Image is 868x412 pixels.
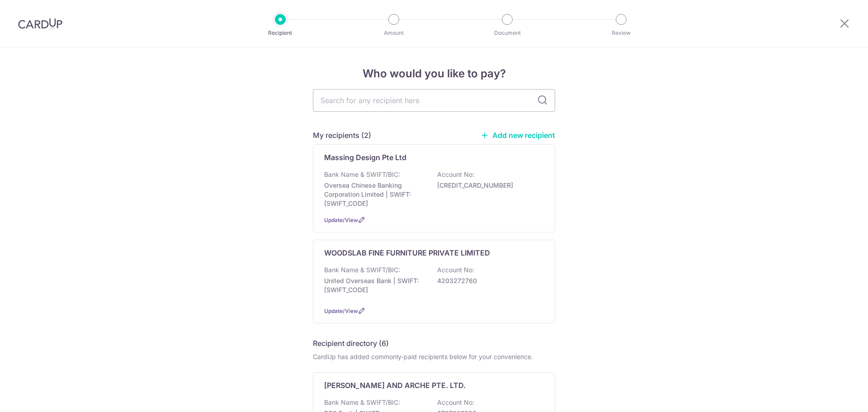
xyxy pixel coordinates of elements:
p: Recipient [247,28,314,38]
p: Massing Design Pte Ltd [324,152,406,163]
p: Bank Name & SWIFT/BIC: [324,265,400,275]
p: Account No: [437,398,474,407]
a: Add new recipient [481,131,555,140]
a: Update/View [324,308,358,314]
p: 4203272760 [437,276,538,285]
p: Oversea Chinese Banking Corporation Limited | SWIFT: [SWIFT_CODE] [324,181,425,208]
div: CardUp has added commonly-paid recipients below for your convenience. [313,352,555,361]
a: Update/View [324,217,358,223]
p: [CREDIT_CARD_NUMBER] [437,181,538,190]
p: [PERSON_NAME] AND ARCHE PTE. LTD. [324,380,466,391]
img: CardUp [18,18,62,29]
p: Review [588,28,655,38]
p: Account No: [437,265,474,275]
p: WOODSLAB FINE FURNITURE PRIVATE LIMITED [324,247,490,258]
p: United Overseas Bank | SWIFT: [SWIFT_CODE] [324,276,425,294]
p: Bank Name & SWIFT/BIC: [324,398,400,407]
p: Account No: [437,170,474,179]
h5: My recipients (2) [313,130,371,141]
p: Amount [360,28,427,38]
input: Search for any recipient here [313,89,555,112]
h4: Who would you like to pay? [313,66,555,82]
p: Bank Name & SWIFT/BIC: [324,170,400,179]
h5: Recipient directory (6) [313,338,389,349]
p: Document [474,28,541,38]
